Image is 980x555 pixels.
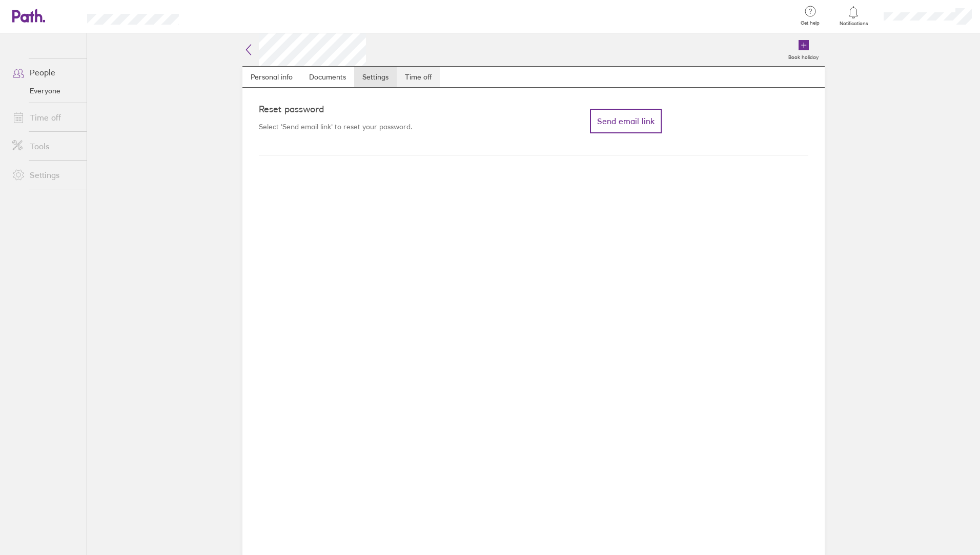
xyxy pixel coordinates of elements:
[397,67,440,87] a: Time off
[4,136,87,156] a: Tools
[793,20,827,26] span: Get help
[242,67,301,87] a: Personal info
[354,67,397,87] a: Settings
[782,51,825,61] label: Book holiday
[259,122,443,131] p: Select 'Send email link' to reset your password.
[259,104,443,115] h4: Reset password
[4,62,87,83] a: People
[837,5,870,27] a: Notifications
[597,116,655,126] span: Send email link
[782,33,825,66] a: Book holiday
[590,109,662,133] button: Send email link
[4,107,87,128] a: Time off
[301,67,354,87] a: Documents
[837,21,870,27] span: Notifications
[4,165,87,185] a: Settings
[4,83,87,99] a: Everyone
